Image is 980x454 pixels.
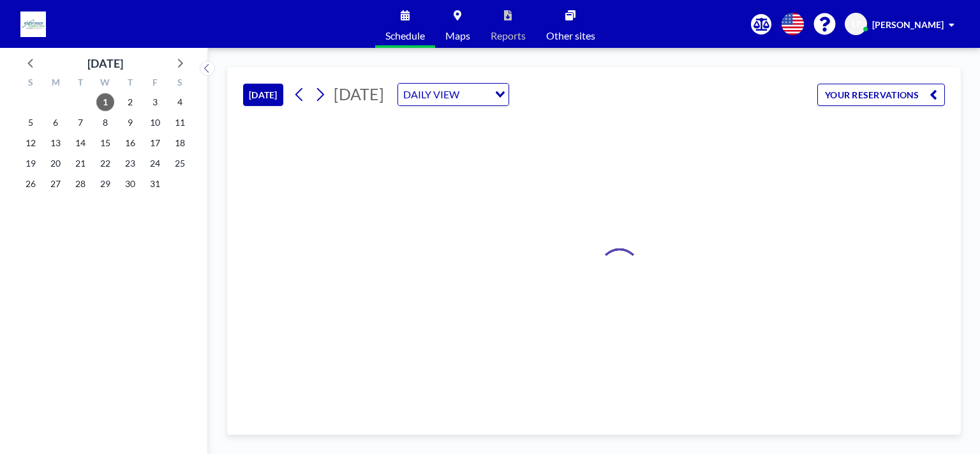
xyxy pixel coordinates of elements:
span: Saturday, October 11, 2025 [171,114,189,132]
button: YOUR RESERVATIONS [817,84,945,106]
span: Wednesday, October 22, 2025 [96,155,114,172]
span: Wednesday, October 8, 2025 [96,114,114,132]
span: Sunday, October 26, 2025 [22,175,40,193]
div: T [68,75,93,92]
span: Thursday, October 2, 2025 [121,93,139,111]
div: Search for option [398,84,509,105]
span: DAILY VIEW [401,86,462,103]
div: F [142,75,167,92]
span: Thursday, October 23, 2025 [121,155,139,172]
span: Friday, October 24, 2025 [146,155,164,172]
span: Thursday, October 9, 2025 [121,114,139,132]
div: M [43,75,68,92]
span: Tuesday, October 21, 2025 [71,155,89,172]
span: Monday, October 27, 2025 [47,175,64,193]
span: Saturday, October 18, 2025 [171,134,189,152]
img: organization-logo [20,11,46,37]
span: Friday, October 17, 2025 [146,134,164,152]
span: Saturday, October 25, 2025 [171,155,189,172]
span: Sunday, October 19, 2025 [22,155,40,172]
span: Sunday, October 12, 2025 [22,134,40,152]
div: [DATE] [87,54,123,72]
span: Maps [445,31,470,41]
div: S [167,75,192,92]
span: Schedule [385,31,425,41]
input: Search for option [463,86,487,103]
span: Wednesday, October 1, 2025 [96,93,114,111]
span: Tuesday, October 7, 2025 [71,114,89,132]
span: Wednesday, October 15, 2025 [96,134,114,152]
span: [PERSON_NAME] [872,19,944,30]
span: Friday, October 10, 2025 [146,114,164,132]
div: S [19,75,43,92]
span: Reports [491,31,526,41]
span: Monday, October 13, 2025 [47,134,64,152]
span: Monday, October 20, 2025 [47,155,64,172]
span: Friday, October 3, 2025 [146,93,164,111]
span: Thursday, October 30, 2025 [121,175,139,193]
span: Wednesday, October 29, 2025 [96,175,114,193]
span: [DATE] [334,84,384,103]
button: [DATE] [243,84,283,106]
span: Tuesday, October 14, 2025 [71,134,89,152]
span: Monday, October 6, 2025 [47,114,64,132]
div: T [117,75,142,92]
div: W [93,75,118,92]
span: Friday, October 31, 2025 [146,175,164,193]
span: Saturday, October 4, 2025 [171,93,189,111]
span: Sunday, October 5, 2025 [22,114,40,132]
span: LT [852,19,861,30]
span: Thursday, October 16, 2025 [121,134,139,152]
span: Tuesday, October 28, 2025 [71,175,89,193]
span: Other sites [546,31,595,41]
